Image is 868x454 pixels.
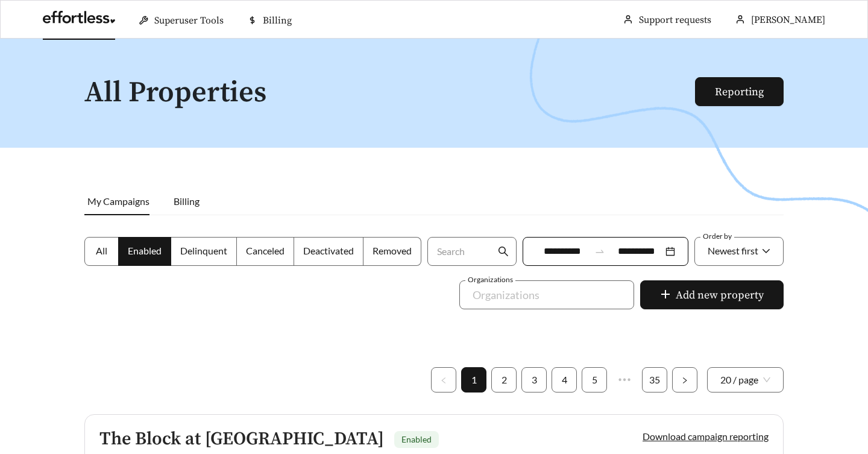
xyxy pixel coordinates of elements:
span: [PERSON_NAME] [751,14,825,26]
span: My Campaigns [87,195,149,207]
span: swap-right [594,246,605,257]
a: 1 [462,368,486,392]
a: Reporting [715,85,764,99]
span: Billing [263,14,292,27]
span: Billing [174,195,200,207]
span: All [96,245,107,256]
span: left [440,377,447,384]
li: 5 [582,367,607,393]
a: Support requests [639,14,711,26]
span: Delinquent [180,245,227,256]
span: Newest first [708,245,758,256]
span: ••• [612,367,637,393]
a: 4 [552,368,576,392]
h1: All Properties [84,77,696,109]
span: 20 / page [720,368,770,392]
span: Removed [373,245,412,256]
li: 1 [461,367,486,393]
li: Next 5 Pages [612,367,637,393]
div: Page Size [707,367,784,393]
li: Next Page [672,367,697,393]
li: Previous Page [431,367,456,393]
span: plus [660,289,671,302]
button: right [672,367,697,393]
a: 5 [582,368,606,392]
button: Reporting [695,77,784,106]
h5: The Block at [GEOGRAPHIC_DATA] [99,429,384,449]
li: 2 [491,367,517,393]
a: 2 [492,368,516,392]
span: search [498,246,509,257]
span: to [594,246,605,257]
a: 3 [522,368,546,392]
li: 35 [642,367,667,393]
span: right [681,377,688,384]
a: 35 [643,368,667,392]
li: 4 [552,367,577,393]
span: Enabled [128,245,162,256]
li: 3 [521,367,547,393]
button: plusAdd new property [640,280,784,309]
a: Download campaign reporting [643,430,769,442]
span: Enabled [401,434,432,444]
button: left [431,367,456,393]
span: Deactivated [303,245,354,256]
span: Canceled [246,245,285,256]
span: Superuser Tools [154,14,224,27]
span: Add new property [676,287,764,303]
